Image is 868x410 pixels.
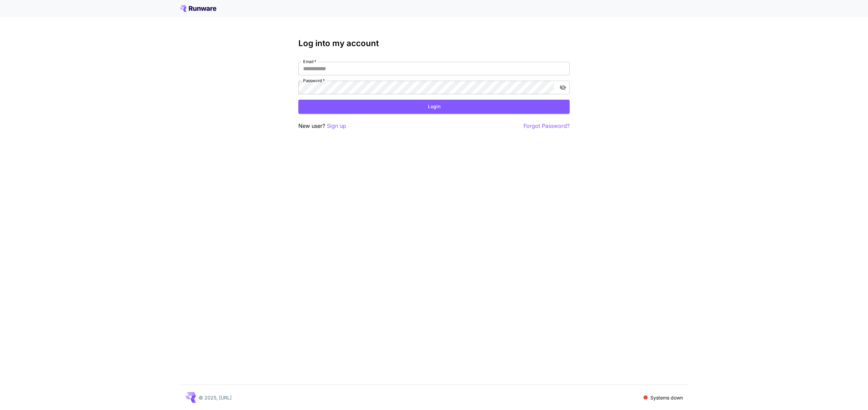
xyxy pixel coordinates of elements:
button: Sign up [327,122,346,130]
button: Login [298,100,570,114]
p: New user? [298,122,346,130]
h3: Log into my account [298,39,570,48]
label: Email [303,59,316,64]
p: Systems down [650,394,683,401]
p: © 2025, [URL] [199,394,232,401]
label: Password [303,78,325,83]
button: toggle password visibility [557,81,569,94]
button: Forgot Password? [524,122,570,130]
